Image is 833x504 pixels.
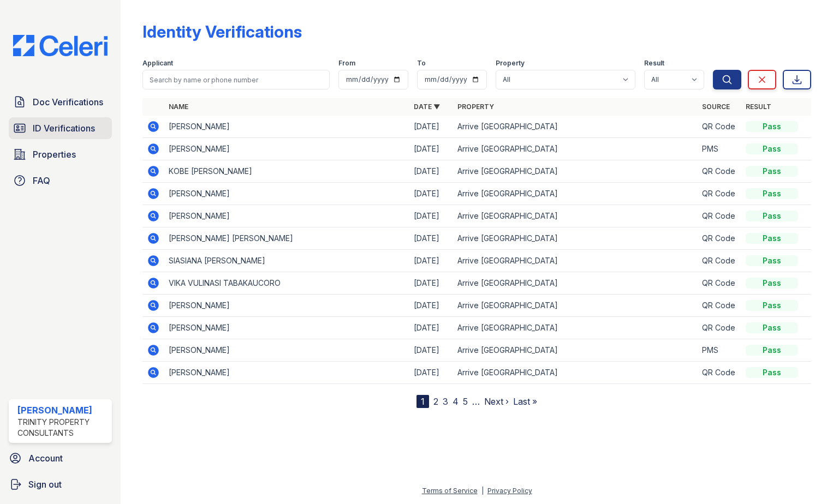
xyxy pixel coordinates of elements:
[409,116,453,138] td: [DATE]
[487,487,532,495] a: Privacy Policy
[142,59,173,68] label: Applicant
[746,255,798,266] div: Pass
[164,116,409,138] td: [PERSON_NAME]
[698,205,741,227] td: QR Code
[746,233,798,244] div: Pass
[169,103,188,111] a: Name
[746,166,798,177] div: Pass
[164,205,409,227] td: [PERSON_NAME]
[453,227,698,250] td: Arrive [GEOGRAPHIC_DATA]
[453,339,698,362] td: Arrive [GEOGRAPHIC_DATA]
[164,183,409,205] td: [PERSON_NAME]
[4,35,116,56] img: CE_Logo_Blue-a8612792a0a2168367f1c8372b55b34899dd931a85d93a1a3d3e32e68fde9ad4.png
[746,345,798,356] div: Pass
[409,160,453,183] td: [DATE]
[164,295,409,317] td: [PERSON_NAME]
[409,205,453,227] td: [DATE]
[4,473,116,495] a: Sign out
[409,339,453,362] td: [DATE]
[142,22,302,41] div: Identity Verifications
[4,447,116,469] a: Account
[164,362,409,384] td: [PERSON_NAME]
[746,300,798,311] div: Pass
[33,122,95,135] span: ID Verifications
[33,148,76,161] span: Properties
[28,478,62,491] span: Sign out
[17,417,108,439] div: Trinity Property Consultants
[644,59,664,68] label: Result
[698,317,741,339] td: QR Code
[698,362,741,384] td: QR Code
[453,396,459,407] a: 4
[698,339,741,362] td: PMS
[698,227,741,250] td: QR Code
[453,205,698,227] td: Arrive [GEOGRAPHIC_DATA]
[417,59,426,68] label: To
[453,362,698,384] td: Arrive [GEOGRAPHIC_DATA]
[414,103,440,111] a: Date ▼
[453,183,698,205] td: Arrive [GEOGRAPHIC_DATA]
[164,272,409,295] td: VIKA VULINASI TABAKAUCORO
[164,160,409,183] td: KOBE [PERSON_NAME]
[698,250,741,272] td: QR Code
[746,121,798,132] div: Pass
[496,59,525,68] label: Property
[422,487,478,495] a: Terms of Service
[409,227,453,250] td: [DATE]
[698,116,741,138] td: QR Code
[463,396,468,407] a: 5
[453,116,698,138] td: Arrive [GEOGRAPHIC_DATA]
[409,317,453,339] td: [DATE]
[481,487,484,495] div: |
[164,227,409,250] td: [PERSON_NAME] [PERSON_NAME]
[453,160,698,183] td: Arrive [GEOGRAPHIC_DATA]
[9,117,112,139] a: ID Verifications
[698,272,741,295] td: QR Code
[17,404,108,417] div: [PERSON_NAME]
[698,295,741,317] td: QR Code
[472,395,480,408] span: …
[702,103,730,111] a: Source
[746,188,798,199] div: Pass
[409,183,453,205] td: [DATE]
[698,183,741,205] td: QR Code
[746,211,798,221] div: Pass
[433,396,438,407] a: 2
[9,143,112,165] a: Properties
[453,272,698,295] td: Arrive [GEOGRAPHIC_DATA]
[409,295,453,317] td: [DATE]
[409,138,453,160] td: [DATE]
[484,396,509,407] a: Next ›
[746,322,798,333] div: Pass
[33,174,50,187] span: FAQ
[698,138,741,160] td: PMS
[416,395,429,408] div: 1
[698,160,741,183] td: QR Code
[457,103,494,111] a: Property
[28,452,63,465] span: Account
[409,272,453,295] td: [DATE]
[164,339,409,362] td: [PERSON_NAME]
[164,138,409,160] td: [PERSON_NAME]
[338,59,355,68] label: From
[746,367,798,378] div: Pass
[9,170,112,191] a: FAQ
[746,143,798,154] div: Pass
[513,396,537,407] a: Last »
[164,250,409,272] td: SIASIANA [PERSON_NAME]
[33,95,103,109] span: Doc Verifications
[746,103,771,111] a: Result
[409,362,453,384] td: [DATE]
[164,317,409,339] td: [PERSON_NAME]
[746,278,798,289] div: Pass
[142,70,330,89] input: Search by name or phone number
[453,317,698,339] td: Arrive [GEOGRAPHIC_DATA]
[409,250,453,272] td: [DATE]
[453,250,698,272] td: Arrive [GEOGRAPHIC_DATA]
[443,396,448,407] a: 3
[9,91,112,113] a: Doc Verifications
[453,295,698,317] td: Arrive [GEOGRAPHIC_DATA]
[453,138,698,160] td: Arrive [GEOGRAPHIC_DATA]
